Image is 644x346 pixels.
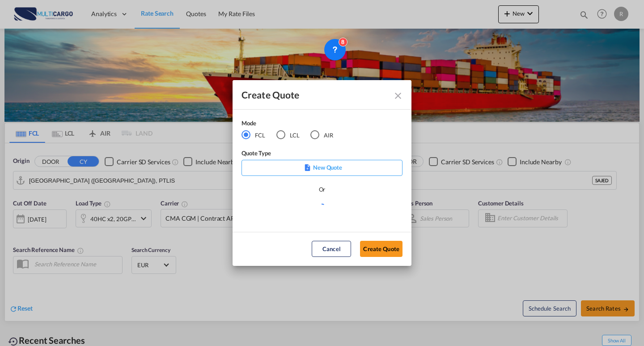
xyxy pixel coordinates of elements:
[241,149,402,160] div: Quote Type
[319,185,326,194] div: Or
[241,119,344,130] div: Mode
[276,130,300,140] md-radio-button: LCL
[360,241,402,257] button: Create Quote
[312,241,351,257] button: Cancel
[241,130,265,140] md-radio-button: FCL
[241,89,386,100] div: Create Quote
[233,80,411,266] md-dialog: Create QuoteModeFCL LCLAIR ...
[245,163,399,172] p: New Quote
[393,90,403,101] md-icon: Close dialog
[241,160,402,176] div: New Quote
[389,87,405,103] button: Close dialog
[310,130,333,140] md-radio-button: AIR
